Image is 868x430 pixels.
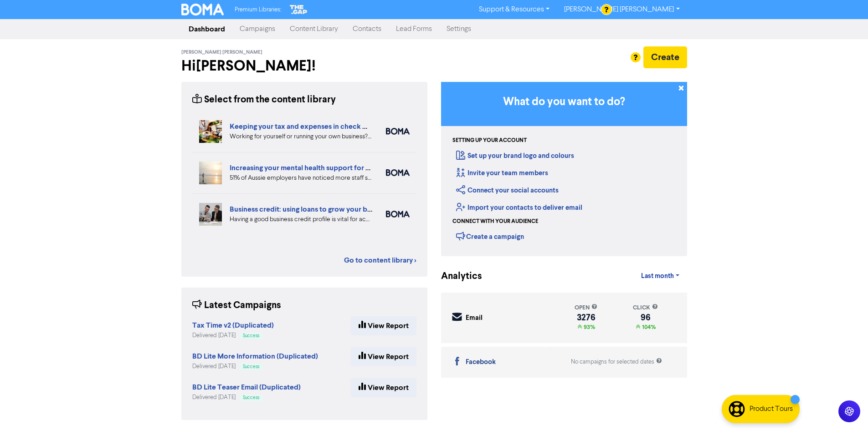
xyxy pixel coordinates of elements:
[181,4,224,15] img: BOMA Logo
[441,269,471,283] div: Analytics
[582,324,595,331] span: 93%
[351,347,416,366] a: View Report
[192,331,274,340] div: Delivered [DATE]
[230,215,372,224] div: Having a good business credit profile is vital for accessing routes to funding. We look at six di...
[351,316,416,335] a: View Report
[439,20,478,38] a: Settings
[192,321,274,330] strong: Tax Time v2 (Duplicated)
[456,152,574,160] a: Set up your brand logo and colours
[232,20,282,38] a: Campaigns
[230,173,372,183] div: 51% of Aussie employers have noticed more staff struggling with mental health. But very few have ...
[456,169,548,177] a: Invite your team members
[643,46,687,68] button: Create
[192,298,281,313] div: Latest Campaigns
[235,7,281,13] span: Premium Libraries:
[633,314,658,321] div: 96
[472,2,557,17] a: Support & Resources
[386,169,410,176] img: boma
[181,20,232,38] a: Dashboard
[230,163,401,172] a: Increasing your mental health support for employees
[640,324,656,331] span: 104%
[192,322,274,329] a: Tax Time v2 (Duplicated)
[181,57,427,75] h2: Hi [PERSON_NAME] !
[192,393,301,402] div: Delivered [DATE]
[754,332,868,430] iframe: Chat Widget
[230,122,455,131] a: Keeping your tax and expenses in check when you are self-employed
[181,49,262,56] span: [PERSON_NAME] [PERSON_NAME]
[192,353,318,360] a: BD Lite More Information (Duplicated)
[389,20,439,38] a: Lead Forms
[456,229,524,243] div: Create a campaign
[575,304,597,312] div: open
[634,267,687,285] a: Last month
[243,334,259,338] span: Success
[557,2,687,17] a: [PERSON_NAME] [PERSON_NAME]
[192,384,301,391] a: BD Lite Teaser Email (Duplicated)
[345,20,389,38] a: Contacts
[243,395,259,400] span: Success
[441,82,687,256] div: Getting Started in BOMA
[452,137,527,145] div: Setting up your account
[456,203,582,212] a: Import your contacts to deliver email
[192,93,336,107] div: Select from the content library
[571,358,662,366] div: No campaigns for selected dates
[386,211,410,218] img: boma
[282,20,345,38] a: Content Library
[243,364,259,369] span: Success
[456,186,559,195] a: Connect your social accounts
[455,96,673,109] h3: What do you want to do?
[230,205,391,214] a: Business credit: using loans to grow your business
[351,378,416,397] a: View Report
[641,272,674,280] span: Last month
[288,4,308,15] img: The Gap
[386,128,410,135] img: boma_accounting
[344,255,416,266] a: Go to content library >
[466,357,496,368] div: Facebook
[230,132,372,142] div: Working for yourself or running your own business? Setup robust systems for expenses & tax requir...
[192,362,318,371] div: Delivered [DATE]
[192,352,318,361] strong: BD Lite More Information (Duplicated)
[466,313,483,324] div: Email
[192,383,301,392] strong: BD Lite Teaser Email (Duplicated)
[575,314,597,321] div: 3276
[452,218,538,226] div: Connect with your audience
[633,304,658,312] div: click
